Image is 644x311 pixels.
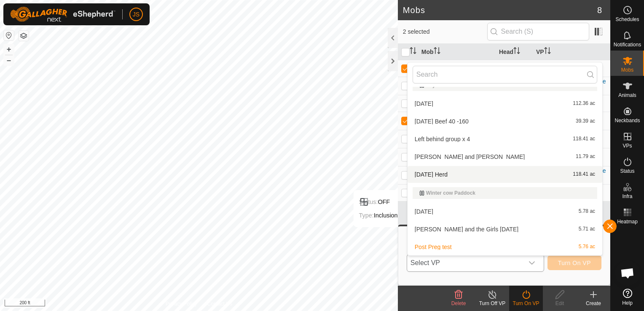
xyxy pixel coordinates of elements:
a: Help [611,285,644,309]
span: Turn On VP [558,260,591,266]
span: 8 [597,4,602,16]
span: Post Preg test [415,244,452,250]
span: 112.36 ac [573,101,595,107]
li: Left behind group x 4 [408,131,602,147]
a: Privacy Policy [166,300,197,308]
li: Aug 23 [408,203,602,220]
span: 2 selected [403,27,487,36]
label: Type: [359,212,374,219]
th: Head [496,44,533,60]
span: 39.39 ac [576,118,595,124]
div: Inclusion Zone [359,210,413,220]
span: 5.71 ac [579,226,595,232]
button: Map Layers [19,31,29,41]
a: Contact Us [207,300,232,308]
button: – [4,55,14,65]
li: July 4th Beef 40 -160 [408,113,602,130]
a: Open chat [615,260,640,286]
span: Heatmap [617,219,638,224]
div: dropdown trigger [523,255,540,271]
span: Notifications [614,42,641,47]
div: OFF [359,197,413,207]
span: [DATE] [415,209,433,214]
span: 118.41 ac [573,172,595,177]
span: JS [133,10,140,19]
p-sorticon: Activate to sort [434,48,440,55]
span: Neckbands [614,118,640,123]
div: Edit [543,300,577,307]
span: [DATE] [415,101,433,107]
span: Status [620,169,634,174]
th: VP [533,44,610,60]
input: Search [413,66,597,83]
li: August 19, 2025 [408,95,602,112]
div: Winter cow Paddock [419,190,590,196]
button: + [4,44,14,54]
li: Lily Liberty and Morris [408,148,602,165]
img: Gallagher Logo [10,7,115,22]
span: Mobs [621,67,633,72]
span: Delete [451,300,466,306]
p-sorticon: Activate to sort [410,48,416,55]
li: Morris and the Girls July 26th [408,221,602,238]
span: Animals [618,93,636,98]
p-sorticon: Activate to sort [544,48,551,55]
li: Post Preg test [408,239,602,255]
span: [DATE] Herd [415,172,448,177]
div: Turn Off VP [475,300,509,307]
li: Sept 4 Herd [408,166,602,183]
h2: Mobs [403,5,597,15]
th: Mob [418,44,496,60]
span: [DATE] Beef 40 -160 [415,118,469,124]
span: 5.76 ac [579,244,595,250]
span: Help [622,300,633,306]
div: Create [577,300,610,307]
a: [PERSON_NAME] and the Girls [DATE] [536,167,606,183]
span: [PERSON_NAME] and the Girls [DATE] [415,226,518,232]
span: 11.79 ac [576,154,595,160]
span: VPs [623,143,632,148]
span: [PERSON_NAME] and [PERSON_NAME] [415,154,525,160]
span: Select VP [407,255,523,271]
p-sorticon: Activate to sort [513,48,520,55]
span: Left behind group x 4 [415,136,470,142]
input: Search (S) [487,23,589,40]
div: Turn On VP [509,300,543,307]
span: Infra [622,194,632,199]
span: 5.78 ac [579,209,595,214]
button: Turn On VP [547,255,601,270]
button: Reset Map [4,30,14,40]
a: [PERSON_NAME] and the Girls [DATE] [536,78,606,94]
span: 118.41 ac [573,136,595,142]
span: Schedules [615,17,639,22]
